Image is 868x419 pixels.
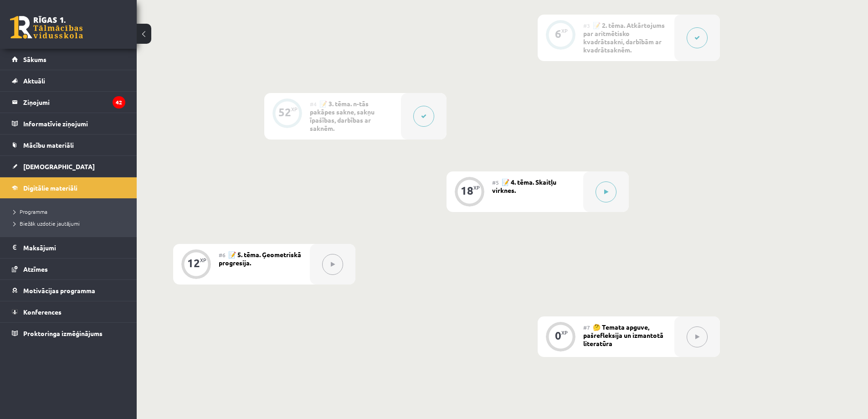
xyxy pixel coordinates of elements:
span: #5 [492,179,499,186]
span: #6 [219,251,226,259]
span: 📝 3. tēma. n-tās pakāpes sakne, sakņu īpašības, darbības ar saknēm. [310,99,375,132]
a: Motivācijas programma [12,280,125,301]
a: Programma [14,207,128,216]
span: 📝 2. tēma. Atkārtojums par aritmētisko kvadrātsakni, darbībām ar kvadrātsaknēm. [583,21,665,54]
a: Proktoringa izmēģinājums [12,323,125,344]
div: 52 [278,108,291,116]
div: XP [291,107,298,112]
a: [DEMOGRAPHIC_DATA] [12,156,125,177]
span: 📝 5. tēma. Ģeometriskā progresija. [219,250,301,267]
span: Proktoringa izmēģinājums [23,329,103,337]
span: Programma [14,208,47,215]
div: 6 [555,30,561,38]
span: [DEMOGRAPHIC_DATA] [23,162,95,171]
div: XP [200,258,206,263]
span: 🤔 Temata apguve, pašrefleksija un izmantotā literatūra [583,323,663,347]
a: Informatīvie ziņojumi [12,113,125,134]
div: 0 [555,331,561,340]
a: Ziņojumi42 [12,92,125,113]
a: Mācību materiāli [12,134,125,155]
a: Rīgas 1. Tālmācības vidusskola [10,16,83,39]
span: Mācību materiāli [23,141,74,149]
legend: Maksājumi [23,237,125,258]
i: 42 [113,96,125,109]
span: Atzīmes [23,265,48,273]
span: 📝 4. tēma. Skaitļu virknes. [492,178,556,194]
a: Sākums [12,49,125,70]
span: Sākums [23,55,46,63]
span: #7 [583,324,590,331]
a: Biežāk uzdotie jautājumi [14,219,128,228]
span: #4 [310,100,317,108]
div: 18 [461,186,473,195]
span: Motivācijas programma [23,286,95,295]
a: Atzīmes [12,259,125,279]
span: Digitālie materiāli [23,184,77,192]
div: XP [473,185,480,190]
div: XP [561,28,568,33]
a: Digitālie materiāli [12,177,125,198]
a: Aktuāli [12,70,125,91]
span: Aktuāli [23,77,45,85]
legend: Informatīvie ziņojumi [23,113,125,134]
div: XP [561,330,568,335]
a: Maksājumi [12,237,125,258]
div: 12 [187,259,200,267]
legend: Ziņojumi [23,92,125,113]
a: Konferences [12,301,125,322]
span: #3 [583,22,590,29]
span: Biežāk uzdotie jautājumi [14,220,80,227]
span: Konferences [23,308,62,316]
